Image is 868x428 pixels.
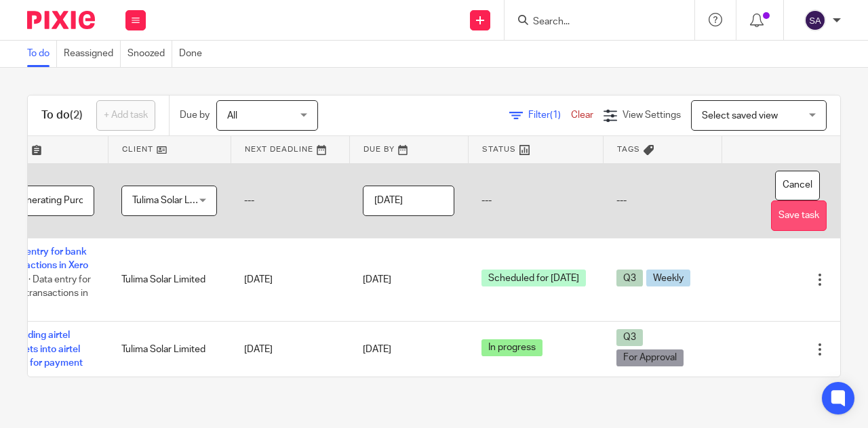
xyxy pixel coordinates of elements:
[27,41,57,67] a: To do
[571,110,593,120] a: Clear
[227,111,237,121] span: All
[108,238,231,322] td: Tulima Solar Limited
[64,41,121,67] a: Reassigned
[623,110,681,120] span: View Settings
[3,186,94,216] input: Task name
[702,111,778,121] span: Select saved view
[231,322,349,377] td: [DATE]
[616,349,684,366] span: For Approval
[96,100,155,131] a: + Add task
[179,41,209,67] a: Done
[3,330,83,368] a: Uploading airtel budgets into airtel portal for payment
[804,9,826,31] img: svg%3E
[127,41,172,67] a: Snoozed
[108,322,231,377] td: Tulima Solar Limited
[363,275,391,284] span: [DATE]
[70,110,83,121] span: (2)
[603,163,722,238] td: ---
[27,11,95,29] img: Pixie
[231,163,349,238] td: ---
[617,146,640,153] span: Tags
[481,339,542,356] span: In progress
[3,275,91,312] span: 0 of 1 · Data entry for airtel transactions in Xero
[468,163,603,238] td: ---
[231,238,349,322] td: [DATE]
[550,110,561,120] span: (1)
[771,200,827,231] button: Save task
[481,270,586,286] span: Scheduled for [DATE]
[616,270,643,286] span: Q3
[363,186,454,216] input: Use the arrow keys to pick a date
[41,108,83,123] h1: To do
[180,108,210,122] p: Due by
[616,329,643,346] span: Q3
[775,171,820,201] button: Cancel
[132,196,216,205] span: Tulima Solar Limited
[532,16,654,28] input: Search
[363,345,391,354] span: [DATE]
[528,110,571,120] span: Filter
[3,247,88,270] a: Data entry for bank transactions in Xero
[646,270,690,286] span: Weekly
